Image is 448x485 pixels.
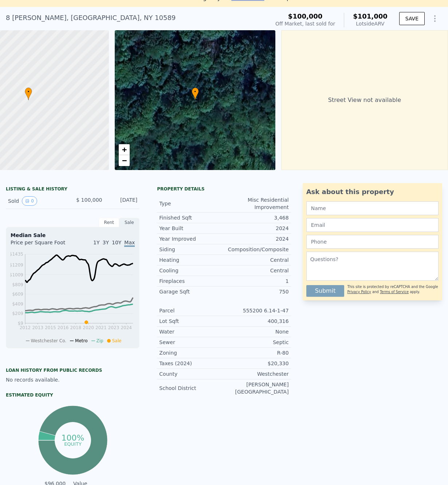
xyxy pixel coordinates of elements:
[32,325,43,330] tspan: 2013
[224,360,289,367] div: $20,330
[25,87,32,100] div: •
[159,339,224,346] div: Sewer
[9,272,23,277] tspan: $1009
[159,214,224,221] div: Finished Sqft
[224,267,289,274] div: Central
[288,12,323,20] span: $100,000
[224,277,289,285] div: 1
[224,339,289,346] div: Septic
[20,325,31,330] tspan: 2012
[9,263,23,268] tspan: $1209
[157,186,291,192] div: Property details
[9,252,23,257] tspan: $1435
[224,381,289,395] div: [PERSON_NAME][GEOGRAPHIC_DATA]
[224,349,289,356] div: R-80
[281,30,448,170] div: Street View not available
[95,325,107,330] tspan: 2021
[159,200,224,207] div: Type
[83,325,94,330] tspan: 2020
[159,246,224,253] div: Siding
[122,145,126,154] span: +
[159,349,224,356] div: Zoning
[353,20,388,27] div: Lotside ARV
[306,201,439,215] input: Name
[6,376,139,383] div: No records available.
[353,12,388,20] span: $101,000
[224,307,289,314] div: 555200 6.14-1-47
[99,218,119,227] div: Rent
[192,88,199,95] span: •
[380,290,409,294] a: Terms of Service
[93,240,99,245] span: 1Y
[61,433,84,442] tspan: 100%
[159,235,224,242] div: Year Improved
[6,367,139,373] div: Loan history from public records
[64,441,82,446] tspan: equity
[159,328,224,335] div: Water
[224,246,289,253] div: Composition/Composite
[75,338,87,343] span: Metro
[347,290,371,294] a: Privacy Policy
[224,235,289,242] div: 2024
[22,196,37,206] button: View historical data
[159,277,224,285] div: Fireplaces
[12,311,23,316] tspan: $209
[119,155,130,166] a: Zoom out
[306,285,345,297] button: Submit
[159,225,224,232] div: Year Built
[97,338,103,343] span: Zip
[112,240,121,245] span: 10Y
[347,282,439,297] div: This site is protected by reCAPTCHA and the Google and apply.
[45,325,56,330] tspan: 2015
[103,240,109,245] span: 3Y
[192,87,199,100] div: •
[159,267,224,274] div: Cooling
[6,392,139,398] div: Estimated Equity
[31,338,67,343] span: Westchester Co.
[18,321,23,326] tspan: $9
[11,232,135,239] div: Median Sale
[12,292,23,297] tspan: $609
[124,240,135,247] span: Max
[399,12,425,25] button: SAVE
[76,197,102,203] span: $ 100,000
[224,196,289,211] div: Misc Residential Improvement
[224,370,289,378] div: Westchester
[159,307,224,314] div: Parcel
[12,301,23,307] tspan: $409
[119,218,139,227] div: Sale
[108,325,119,330] tspan: 2023
[224,256,289,264] div: Central
[224,225,289,232] div: 2024
[306,218,439,232] input: Email
[6,13,176,23] div: 8 [PERSON_NAME] , [GEOGRAPHIC_DATA] , NY 10589
[275,20,335,27] div: Off Market, last sold for
[159,318,224,325] div: Lot Sqft
[11,239,73,251] div: Price per Square Foot
[224,288,289,295] div: 750
[159,360,224,367] div: Taxes (2024)
[428,11,442,26] button: Show Options
[122,156,126,165] span: −
[112,338,122,343] span: Sale
[224,214,289,221] div: 3,468
[70,325,82,330] tspan: 2018
[119,144,130,155] a: Zoom in
[224,318,289,325] div: 400,316
[12,282,23,287] tspan: $809
[159,288,224,295] div: Garage Sqft
[159,385,224,392] div: School District
[306,235,439,249] input: Phone
[25,88,32,95] span: •
[159,256,224,264] div: Heating
[159,370,224,378] div: County
[8,196,67,206] div: Sold
[224,328,289,335] div: None
[58,325,69,330] tspan: 2016
[121,325,132,330] tspan: 2024
[306,187,439,197] div: Ask about this property
[108,196,137,206] div: [DATE]
[6,186,139,193] div: LISTING & SALE HISTORY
